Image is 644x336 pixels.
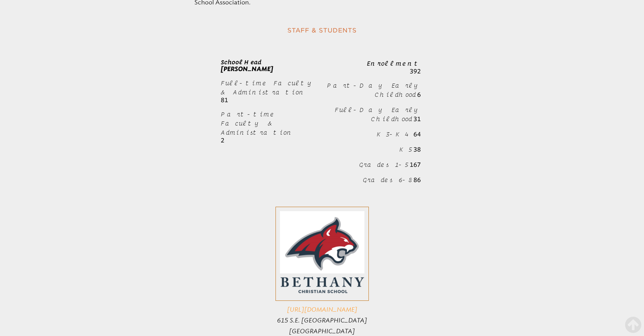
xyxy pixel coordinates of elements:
b: 64 [413,131,421,138]
b: 81 [221,96,228,104]
span: [PERSON_NAME] [221,65,273,73]
b: Enrollment [367,60,421,67]
img: Logo_Bobcat_(1)_250_252.png [276,207,369,301]
span: K5 [399,146,412,153]
span: School Head [221,59,262,66]
span: K3-K4 [377,131,412,138]
b: 86 [413,176,421,184]
b: 167 [410,161,421,169]
b: 6 [417,91,421,98]
b: 31 [413,115,421,123]
span: Full-Day Early Childhood [335,106,421,122]
span: 392 [410,68,421,75]
span: Grades 1-5 [359,161,408,168]
span: Full-time Faculty & Administration [221,80,314,96]
span: Part-time Faculty & Administration [221,111,293,136]
b: 38 [413,146,421,153]
b: 2 [221,137,224,144]
span: Part-Day Early Childhood [327,82,421,98]
span: Grades 6-8 [363,176,412,183]
h2: Staff & Students [177,24,467,37]
a: [URL][DOMAIN_NAME] [287,306,357,313]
